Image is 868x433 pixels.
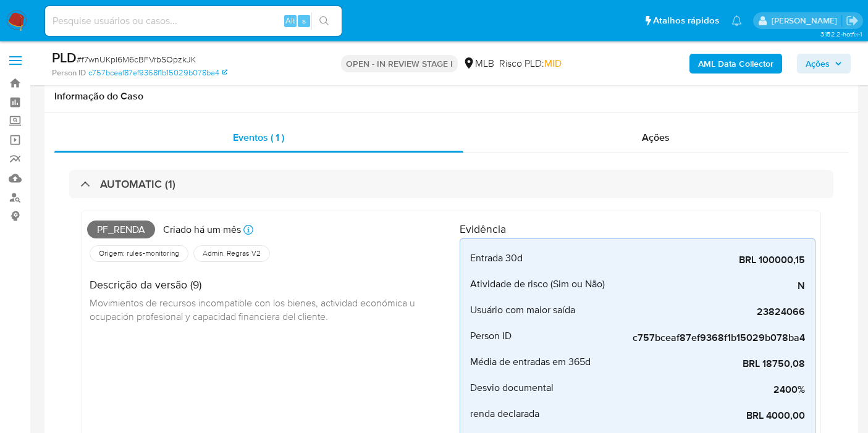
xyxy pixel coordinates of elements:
[470,330,512,342] span: Person ID
[233,130,284,145] span: Eventos ( 1 )
[45,13,342,29] input: Pesquise usuários ou casos...
[98,248,180,258] span: Origem: rules-monitoring
[642,130,670,145] span: Ações
[88,67,227,78] a: c757bceaf87ef9368f1b15029b078ba4
[201,248,262,258] span: Admin. Regras V2
[90,296,418,323] span: Movimientos de recursos incompatible con los bienes, actividad económica u ocupación profesional ...
[87,221,155,239] span: Pf_renda
[797,54,851,74] button: Ações
[653,14,719,27] span: Atalhos rápidos
[772,15,841,27] p: lucas.barboza@mercadolivre.com
[470,304,575,316] span: Usuário com maior saída
[620,254,805,266] span: BRL 100000,15
[544,56,562,70] span: MID
[620,280,805,292] span: N
[846,14,859,27] a: Sair
[499,57,562,70] span: Risco PLD:
[470,408,539,420] span: renda declarada
[689,54,782,74] button: AML Data Collector
[69,170,833,198] div: AUTOMATIC (1)
[285,15,295,27] span: Alt
[77,53,196,65] span: # f7wnUKpl6M6cBFVrbSOpzkJK
[52,48,77,67] b: PLD
[470,252,523,264] span: Entrada 30d
[470,356,591,368] span: Média de entradas em 365d
[806,54,830,74] span: Ações
[698,54,773,74] b: AML Data Collector
[90,278,450,292] h4: Descrição da versão (9)
[460,222,815,236] h4: Evidência
[100,177,175,191] h3: AUTOMATIC (1)
[52,67,86,78] b: Person ID
[620,384,805,396] span: 2400%
[463,57,494,70] div: MLB
[470,382,554,394] span: Desvio documental
[620,410,805,422] span: BRL 4000,00
[620,358,805,370] span: BRL 18750,08
[620,332,805,344] span: c757bceaf87ef9368f1b15029b078ba4
[163,223,241,237] p: Criado há um mês
[470,278,605,290] span: Atividade de risco (Sim ou Não)
[731,15,742,26] a: Notificações
[341,55,458,72] p: OPEN - IN REVIEW STAGE I
[302,15,306,27] span: s
[311,12,337,30] button: search-icon
[620,306,805,318] span: 23824066
[54,90,848,103] h1: Informação do Caso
